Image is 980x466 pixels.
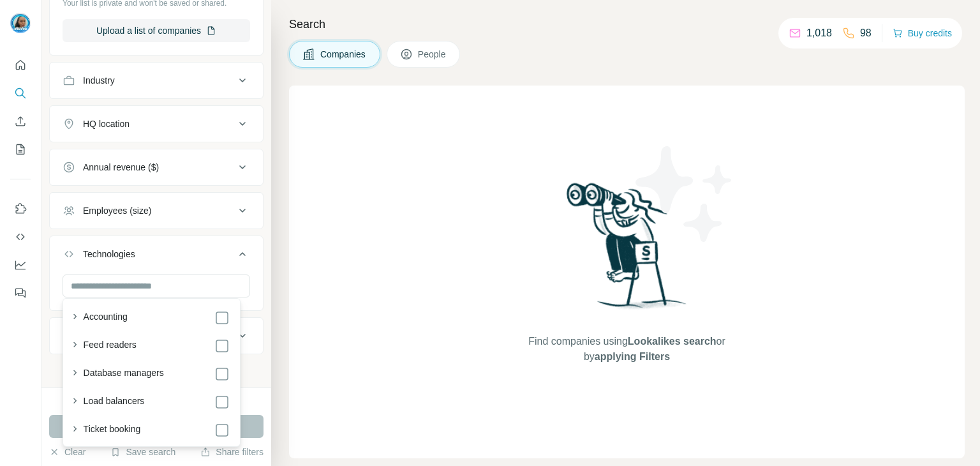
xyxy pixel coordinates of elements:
img: Avatar [10,13,31,33]
span: applying Filters [595,351,670,362]
button: Technologies [50,239,263,274]
button: Feedback [10,282,31,304]
button: Annual revenue ($) [50,152,263,183]
span: Companies [320,48,367,61]
label: Database managers [84,366,164,382]
img: Surfe Illustration - Stars [627,137,742,252]
div: Employees (size) [83,204,151,217]
div: Industry [83,74,115,87]
p: 1,018 [806,26,832,41]
button: Industry [50,65,263,96]
div: Technologies [83,248,135,260]
button: Upload a list of companies [63,19,250,42]
button: Search [10,82,31,105]
span: People [418,48,447,61]
span: Find companies using or by [524,334,729,365]
label: Load balancers [84,395,145,410]
div: HQ location [83,117,130,130]
img: Surfe Illustration - Woman searching with binoculars [561,179,694,322]
button: Quick start [10,54,31,77]
button: Buy credits [893,24,952,42]
button: Use Surfe on LinkedIn [10,197,31,220]
button: My lists [10,138,31,161]
button: Dashboard [10,253,31,276]
p: 98 [860,26,872,41]
button: Save search [110,446,175,458]
label: Accounting [84,310,128,326]
label: Ticket booking [84,423,141,438]
button: Keywords [50,320,263,351]
button: Enrich CSV [10,110,31,133]
button: Employees (size) [50,195,263,226]
label: Feed readers [84,338,137,354]
div: Annual revenue ($) [83,161,159,174]
span: Lookalikes search [628,336,716,347]
button: Use Surfe API [10,225,31,248]
h4: Search [289,15,965,33]
button: HQ location [50,109,263,139]
button: Clear [49,446,85,458]
button: Share filters [200,446,264,458]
